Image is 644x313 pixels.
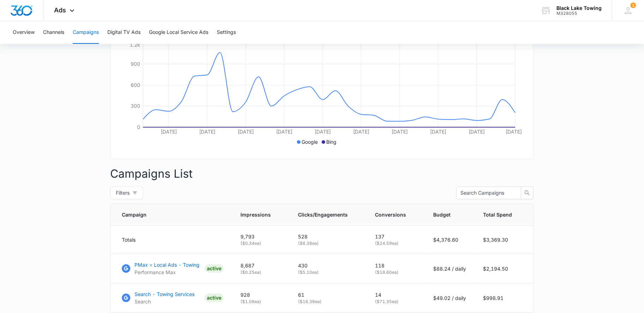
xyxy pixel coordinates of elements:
p: $88.24 / daily [433,265,466,272]
p: ( $5.10 ea) [298,269,358,276]
button: Digital TV Ads [107,21,141,44]
div: account name [556,5,602,11]
p: 430 [298,262,358,269]
tspan: [DATE] [506,129,522,135]
p: 8,687 [240,262,281,269]
p: Performance Max [135,268,199,276]
tspan: [DATE] [392,129,408,135]
p: ( $6.38 ea) [298,240,358,247]
button: Channels [43,21,64,44]
p: 9,793 [240,233,281,240]
button: Campaigns [73,21,99,44]
p: ( $18.60 ea) [375,269,416,276]
p: Search - Towing Services [135,290,195,298]
a: Google AdsSearch - Towing ServicesSearchACTIVE [122,290,223,305]
p: 528 [298,233,358,240]
tspan: [DATE] [276,129,292,135]
span: Total Spend [483,211,512,218]
div: account id [556,11,602,16]
p: ( $24.59 ea) [375,240,416,247]
p: 928 [240,291,281,299]
span: Clicks/Engagements [298,211,348,218]
tspan: [DATE] [430,129,446,135]
td: $3,369.30 [475,226,533,254]
input: Search Campaigns [460,189,511,197]
p: Google [302,138,318,146]
span: Conversions [375,211,406,218]
p: ( $71.35 ea) [375,299,416,305]
p: PMax = Local Ads - Towing [135,261,199,268]
img: Google Ads [122,264,130,273]
p: ( $1.08 ea) [240,299,281,305]
td: $998.91 [475,283,533,313]
a: Google AdsPMax = Local Ads - TowingPerformance MaxACTIVE [122,261,223,276]
button: Filters [110,187,143,199]
img: Google Ads [122,294,130,302]
span: Campaign [122,211,213,218]
span: 1 [630,2,636,8]
span: Ads [54,6,66,14]
p: Search [135,298,195,305]
p: $49.02 / daily [433,294,466,302]
p: Bing [327,138,337,146]
span: Filters [116,189,130,197]
tspan: 300 [131,103,140,109]
p: ( $0.25 ea) [240,269,281,276]
div: ACTIVE [205,264,223,273]
td: $2,194.50 [475,254,533,283]
button: Settings [217,21,236,44]
p: Campaigns List [110,165,534,182]
span: Impressions [240,211,271,218]
p: ( $0.34 ea) [240,240,281,247]
tspan: 0 [137,124,140,130]
div: notifications count [630,2,636,8]
tspan: 1.2k [130,42,140,48]
div: Totals [122,236,223,243]
button: search [521,187,533,199]
button: Overview [13,21,35,44]
div: ACTIVE [205,294,223,302]
p: 14 [375,291,416,299]
tspan: 900 [131,61,140,67]
tspan: [DATE] [315,129,331,135]
tspan: [DATE] [238,129,254,135]
span: search [521,190,533,196]
p: 137 [375,233,416,240]
tspan: [DATE] [161,129,177,135]
tspan: [DATE] [199,129,215,135]
p: 118 [375,262,416,269]
button: Google Local Service Ads [149,21,208,44]
tspan: 600 [131,82,140,88]
tspan: [DATE] [469,129,485,135]
p: 61 [298,291,358,299]
p: $4,376.60 [433,236,466,243]
span: Budget [433,211,456,218]
p: ( $16.38 ea) [298,299,358,305]
tspan: [DATE] [353,129,369,135]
